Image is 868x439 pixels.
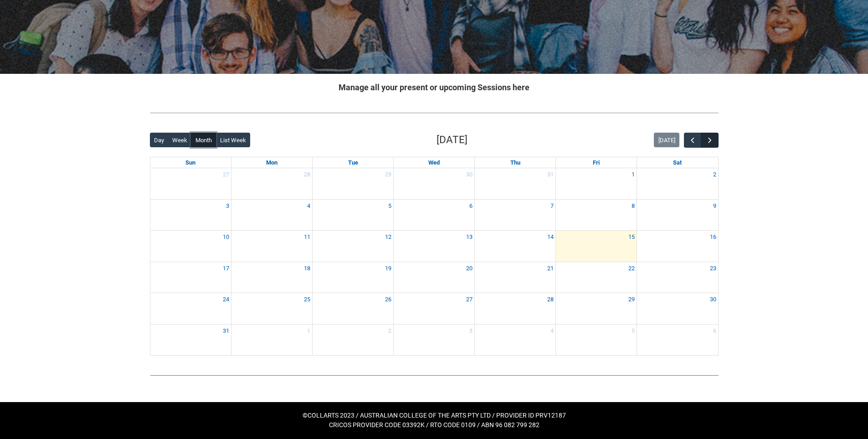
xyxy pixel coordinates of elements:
td: Go to July 28, 2025 [231,168,313,199]
a: Go to September 3, 2025 [467,325,474,337]
a: Go to August 14, 2025 [545,231,555,243]
td: Go to August 26, 2025 [313,293,394,325]
a: Go to August 11, 2025 [302,231,312,243]
a: Go to August 24, 2025 [221,293,231,306]
a: Go to August 29, 2025 [627,293,637,306]
td: Go to August 30, 2025 [637,293,718,325]
a: Go to August 4, 2025 [305,200,312,212]
td: Go to August 14, 2025 [475,231,556,262]
td: Go to July 30, 2025 [394,168,475,199]
td: Go to July 27, 2025 [150,168,231,199]
a: Go to September 2, 2025 [386,325,393,337]
td: Go to August 12, 2025 [313,231,394,262]
a: Go to August 31, 2025 [221,325,231,337]
td: Go to August 17, 2025 [150,262,231,293]
a: Go to August 22, 2025 [627,262,637,275]
a: Go to August 16, 2025 [708,231,718,243]
a: Go to August 23, 2025 [708,262,718,275]
td: Go to August 10, 2025 [150,231,231,262]
a: Saturday [671,157,683,168]
td: Go to July 29, 2025 [313,168,394,199]
td: Go to September 6, 2025 [637,324,718,355]
td: Go to August 25, 2025 [231,293,313,325]
a: Go to August 30, 2025 [708,293,718,306]
td: Go to August 6, 2025 [394,199,475,231]
h2: [DATE] [437,132,467,148]
a: Go to July 28, 2025 [302,168,312,181]
td: Go to August 15, 2025 [556,231,637,262]
a: Tuesday [346,157,360,168]
a: Go to August 3, 2025 [224,200,231,212]
a: Go to July 27, 2025 [221,168,231,181]
td: Go to August 3, 2025 [150,199,231,231]
td: Go to September 1, 2025 [231,324,313,355]
a: Monday [264,157,279,168]
a: Go to August 20, 2025 [464,262,474,275]
img: REDU_GREY_LINE [150,108,719,118]
td: Go to August 1, 2025 [556,168,637,199]
button: Day [150,133,169,147]
a: Go to August 6, 2025 [467,200,474,212]
td: Go to August 9, 2025 [637,199,718,231]
td: Go to August 28, 2025 [475,293,556,325]
h2: Manage all your present or upcoming Sessions here [150,81,719,93]
a: Go to August 10, 2025 [221,231,231,243]
td: Go to August 11, 2025 [231,231,313,262]
td: Go to September 3, 2025 [394,324,475,355]
a: Go to August 26, 2025 [383,293,393,306]
a: Go to August 17, 2025 [221,262,231,275]
a: Go to August 21, 2025 [545,262,555,275]
td: Go to September 4, 2025 [475,324,556,355]
a: Go to August 25, 2025 [302,293,312,306]
td: Go to August 4, 2025 [231,199,313,231]
a: Go to August 2, 2025 [711,168,718,181]
a: Go to August 18, 2025 [302,262,312,275]
td: Go to August 13, 2025 [394,231,475,262]
a: Go to August 8, 2025 [630,200,637,212]
td: Go to August 2, 2025 [637,168,718,199]
td: Go to August 24, 2025 [150,293,231,325]
td: Go to September 2, 2025 [313,324,394,355]
a: Go to September 6, 2025 [711,325,718,337]
a: Go to August 7, 2025 [549,200,555,212]
a: Thursday [508,157,522,168]
td: Go to August 31, 2025 [150,324,231,355]
a: Go to August 13, 2025 [464,231,474,243]
button: Week [168,133,191,147]
a: Go to August 27, 2025 [464,293,474,306]
a: Friday [591,157,601,168]
td: Go to August 5, 2025 [313,199,394,231]
a: Go to August 12, 2025 [383,231,393,243]
td: Go to August 29, 2025 [556,293,637,325]
a: Go to August 1, 2025 [630,168,637,181]
button: Next Month [701,133,718,148]
td: Go to August 8, 2025 [556,199,637,231]
td: Go to August 21, 2025 [475,262,556,293]
td: Go to August 7, 2025 [475,199,556,231]
td: Go to August 18, 2025 [231,262,313,293]
button: Month [191,133,216,147]
td: Go to August 27, 2025 [394,293,475,325]
td: Go to August 19, 2025 [313,262,394,293]
td: Go to August 20, 2025 [394,262,475,293]
button: Previous Month [684,133,701,148]
a: Go to September 4, 2025 [549,325,555,337]
img: REDU_GREY_LINE [150,370,719,380]
a: Go to August 28, 2025 [545,293,555,306]
td: Go to August 23, 2025 [637,262,718,293]
a: Go to July 31, 2025 [545,168,555,181]
a: Go to September 1, 2025 [305,325,312,337]
a: Go to August 19, 2025 [383,262,393,275]
a: Go to August 5, 2025 [386,200,393,212]
td: Go to July 31, 2025 [475,168,556,199]
a: Go to July 29, 2025 [383,168,393,181]
a: Go to August 15, 2025 [627,231,637,243]
a: Go to July 30, 2025 [464,168,474,181]
td: Go to August 22, 2025 [556,262,637,293]
a: Sunday [184,157,197,168]
td: Go to September 5, 2025 [556,324,637,355]
button: List Week [216,133,250,147]
a: Wednesday [426,157,442,168]
td: Go to August 16, 2025 [637,231,718,262]
button: [DATE] [654,133,679,147]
